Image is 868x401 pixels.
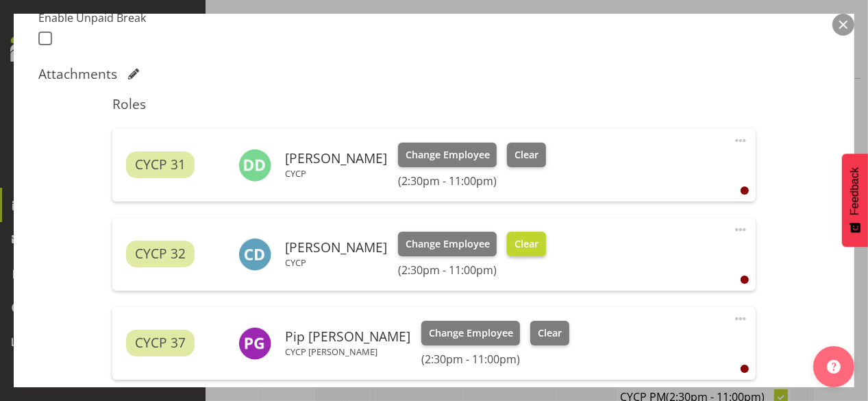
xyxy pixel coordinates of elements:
img: help-xxl-2.png [827,360,841,374]
h6: (2:30pm - 11:00pm) [421,352,569,366]
p: CYCP [285,168,387,179]
h5: Attachments [38,66,117,82]
label: Enable Unpaid Break [38,10,224,26]
span: Change Employee [406,147,490,162]
button: Clear [507,143,546,167]
span: CYCP 37 [135,333,186,353]
button: Feedback - Show survey [842,154,868,247]
div: User is clocked out [741,276,749,284]
h6: [PERSON_NAME] [285,240,387,255]
h6: Pip [PERSON_NAME] [285,329,410,344]
p: CYCP [PERSON_NAME] [285,346,410,357]
span: Change Employee [406,236,490,252]
span: CYCP 32 [135,244,186,264]
span: Clear [538,326,562,341]
button: Change Employee [421,321,521,345]
span: Clear [514,147,538,162]
p: CYCP [285,257,387,268]
span: Feedback [849,167,861,215]
img: dejay-davison3684.jpg [238,149,271,182]
button: Clear [530,321,569,345]
img: philippa-grace11628.jpg [238,327,271,360]
h5: Roles [112,96,756,112]
button: Clear [507,232,546,256]
h6: (2:30pm - 11:00pm) [398,174,546,188]
div: User is clocked out [741,186,749,195]
img: camille-davidson6038.jpg [238,238,271,271]
span: Clear [514,236,538,252]
h6: [PERSON_NAME] [285,151,387,166]
button: Change Employee [398,143,497,167]
div: User is clocked out [741,365,749,373]
h6: (2:30pm - 11:00pm) [398,263,546,277]
button: Change Employee [398,232,497,256]
span: CYCP 31 [135,155,186,175]
span: Change Employee [429,326,513,341]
